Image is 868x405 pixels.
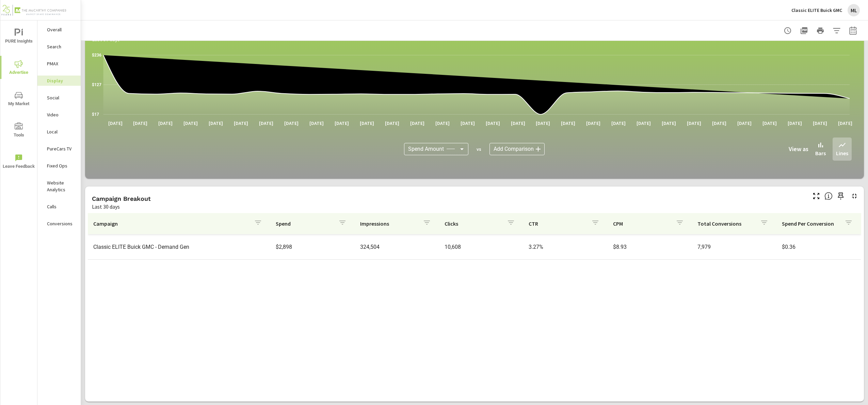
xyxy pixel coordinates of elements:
p: Classic ELITE Buick GMC [791,7,842,13]
p: [DATE] [330,120,354,127]
div: Fixed Ops [37,161,81,171]
p: [DATE] [279,120,303,127]
td: $0.36 [776,238,861,256]
p: Conversions [47,220,75,227]
div: ML [848,4,860,16]
p: Website Analytics [47,179,75,193]
button: Make Fullscreen [811,191,822,201]
p: [DATE] [758,120,782,127]
p: [DATE] [506,120,530,127]
p: Lines [836,149,848,157]
text: $127 [92,82,101,87]
td: $8.93 [608,238,692,256]
span: PURE Insights [2,29,35,45]
span: Leave Feedback [2,154,35,171]
p: CTR [529,220,586,227]
p: [DATE] [481,120,505,127]
p: Impressions [360,220,417,227]
h5: Campaign Breakout [92,195,151,202]
p: Overall [47,26,75,33]
span: Add Comparison [494,146,534,152]
p: [DATE] [607,120,630,127]
p: [DATE] [229,120,253,127]
p: Search [47,43,75,50]
td: $2,898 [270,238,355,256]
p: [DATE] [456,120,480,127]
p: [DATE] [682,120,706,127]
button: Apply Filters [830,24,843,37]
p: PureCars TV [47,145,75,152]
p: Local [47,128,75,135]
div: Video [37,110,81,120]
span: Spend Amount [408,146,444,152]
p: Spend [276,220,333,227]
p: [DATE] [733,120,756,127]
button: Print Report [814,24,827,37]
p: Social [47,94,75,101]
td: 3.27% [523,238,608,256]
p: [DATE] [581,120,605,127]
div: nav menu [0,20,37,177]
p: vs [468,146,489,152]
span: Save this to your personalized report [835,191,846,201]
p: [DATE] [531,120,555,127]
p: [DATE] [204,120,228,127]
p: Bars [815,149,826,157]
td: 10,608 [439,238,524,256]
p: [DATE] [833,120,857,127]
span: Tools [2,123,35,139]
p: [DATE] [405,120,429,127]
p: [DATE] [305,120,328,127]
div: PureCars TV [37,144,81,154]
div: Overall [37,25,81,35]
div: PMAX [37,59,81,69]
span: My Market [2,91,35,108]
p: PMAX [47,60,75,67]
h6: View as [789,146,808,152]
p: [DATE] [632,120,656,127]
p: [DATE] [355,120,379,127]
span: Advertise [2,60,35,77]
p: Total Conversions [697,220,755,227]
text: $236 [92,53,101,58]
p: [DATE] [556,120,580,127]
div: Search [37,42,81,52]
p: Campaign [93,220,248,227]
p: [DATE] [380,120,404,127]
p: Calls [47,203,75,210]
p: [DATE] [128,120,152,127]
p: [DATE] [808,120,832,127]
td: Classic ELITE Buick GMC - Demand Gen [88,238,270,256]
p: [DATE] [179,120,203,127]
p: [DATE] [783,120,807,127]
p: CPM [613,220,670,227]
p: [DATE] [254,120,278,127]
button: Select Date Range [846,24,860,37]
p: [DATE] [707,120,731,127]
div: Conversions [37,218,81,229]
div: Calls [37,201,81,212]
span: This is a summary of Display performance results by campaign. Each column can be sorted. [824,192,833,200]
td: 324,504 [355,238,439,256]
div: Social [37,93,81,103]
p: Spend Per Conversion [782,220,839,227]
div: Spend Amount [404,143,468,155]
p: [DATE] [431,120,454,127]
button: Minimize Widget [849,191,860,201]
td: 7,979 [692,238,776,256]
p: Video [47,111,75,118]
p: Fixed Ops [47,162,75,169]
p: [DATE] [657,120,681,127]
div: Local [37,127,81,137]
div: Display [37,76,81,86]
text: $17 [92,112,99,117]
p: Clicks [445,220,502,227]
p: Last 30 days [92,202,120,211]
div: Add Comparison [489,143,545,155]
p: Display [47,77,75,84]
div: Website Analytics [37,178,81,195]
p: [DATE] [154,120,177,127]
p: [DATE] [103,120,127,127]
